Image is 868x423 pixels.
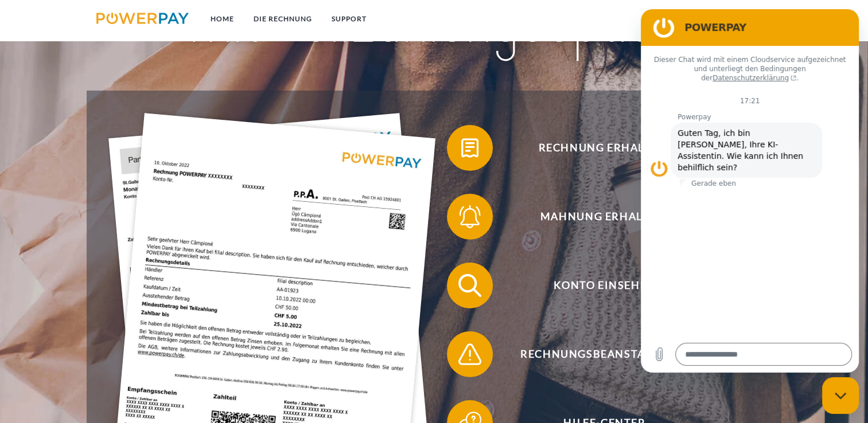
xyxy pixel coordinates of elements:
a: agb [713,9,748,29]
img: logo-powerpay.svg [96,13,189,24]
button: Mahnung erhalten? [447,194,745,240]
a: SUPPORT [322,9,376,29]
span: Mahnung erhalten? [464,194,745,240]
img: qb_warning.svg [456,340,484,369]
button: Konto einsehen [447,263,745,308]
a: DIE RECHNUNG [244,9,322,29]
a: Home [201,9,244,29]
img: qb_bill.svg [456,134,484,162]
button: Rechnung erhalten? [447,125,745,171]
img: qb_search.svg [456,271,484,300]
button: Rechnungsbeanstandung [447,331,745,377]
img: qb_bell.svg [456,202,484,231]
span: Rechnungsbeanstandung [464,331,745,377]
iframe: Messaging-Fenster [641,9,859,373]
span: Konto einsehen [464,263,745,308]
span: Rechnung erhalten? [464,125,745,171]
iframe: Schaltfläche zum Öffnen des Messaging-Fensters; Konversation läuft [822,377,859,414]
